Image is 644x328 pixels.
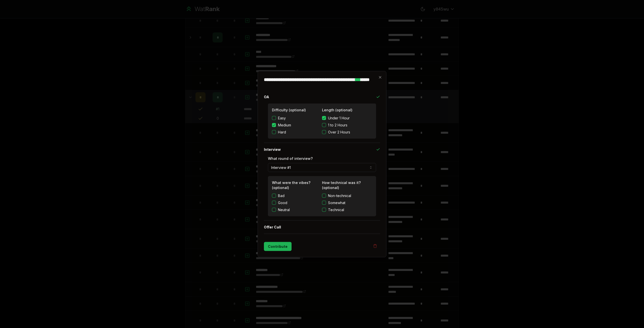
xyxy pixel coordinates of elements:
[322,130,326,134] button: Over 2 Hours
[328,207,344,212] span: Technical
[264,90,380,103] button: OA
[272,116,276,120] button: Easy
[328,200,345,205] span: Somewhat
[322,123,326,127] button: 1 to 2 Hours
[272,108,306,112] label: Difficulty (optional)
[278,129,286,134] span: Hard
[322,201,326,205] button: Somewhat
[272,130,276,134] button: Hard
[278,193,285,198] label: Bad
[278,122,291,127] span: Medium
[272,123,276,127] button: Medium
[278,207,290,212] label: Neutral
[278,115,286,120] span: Easy
[322,208,326,212] button: Technical
[328,193,351,198] span: Non-technical
[264,143,380,156] button: Interview
[278,200,287,205] label: Good
[328,129,350,134] span: Over 2 Hours
[322,180,361,190] label: How technical was it? (optional)
[264,242,292,251] button: Contribute
[268,156,313,160] label: What round of interview?
[328,122,347,127] span: 1 to 2 Hours
[322,116,326,120] button: Under 1 Hour
[264,156,380,220] div: Interview
[322,194,326,198] button: Non-technical
[272,180,310,190] label: What were the vibes? (optional)
[264,220,380,233] button: Offer Call
[264,103,380,143] div: OA
[328,115,350,120] span: Under 1 Hour
[322,108,352,112] label: Length (optional)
